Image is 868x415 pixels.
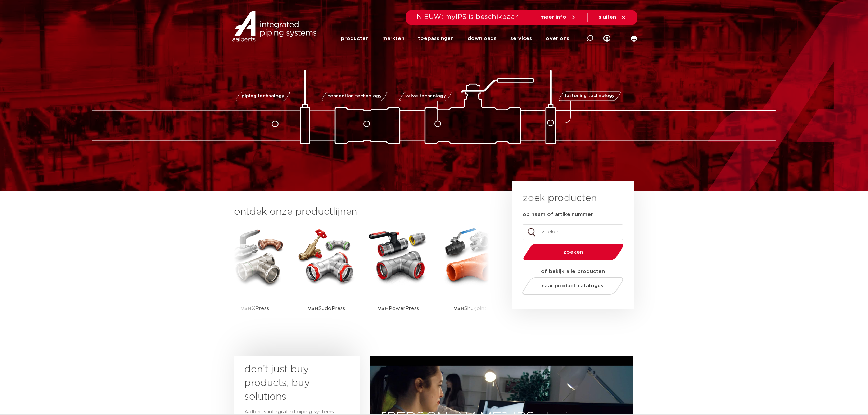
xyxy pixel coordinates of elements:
div: my IPS [603,25,610,52]
strong: VSH [378,306,389,311]
a: markten [382,25,404,52]
p: Shurjoint [453,287,487,330]
span: piping technology [241,94,284,98]
nav: Menu [341,25,569,52]
span: fastening technology [565,94,615,98]
span: meer info [540,15,566,20]
span: valve technology [405,94,446,98]
a: VSHShurjoint [439,226,501,330]
h3: don’t just buy products, buy solutions [244,363,337,404]
a: naar product catalogus [520,277,625,295]
input: zoeken [523,224,623,240]
strong: VSH [241,306,252,311]
button: zoeken [520,243,626,261]
h3: ontdek onze productlijnen [234,205,489,219]
label: op naam of artikelnummer [523,211,593,218]
span: zoeken [541,250,606,255]
a: services [510,25,532,52]
p: XPress [241,287,269,330]
a: VSHXPress [224,226,285,330]
a: VSHSudoPress [296,226,357,330]
a: over ons [546,25,569,52]
span: NIEUW: myIPS is beschikbaar [417,14,518,21]
a: meer info [540,14,577,21]
a: producten [341,25,369,52]
p: SudoPress [308,287,345,330]
strong: VSH [308,306,318,311]
span: connection technology [327,94,382,98]
h3: zoek producten [523,191,597,205]
a: downloads [467,25,497,52]
strong: of bekijk alle producten [541,269,605,274]
span: naar product catalogus [542,283,604,289]
a: VSHPowerPress [367,226,429,330]
a: sluiten [599,14,626,21]
strong: VSH [453,306,464,311]
a: toepassingen [418,25,454,52]
span: sluiten [599,15,616,20]
p: PowerPress [378,287,419,330]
